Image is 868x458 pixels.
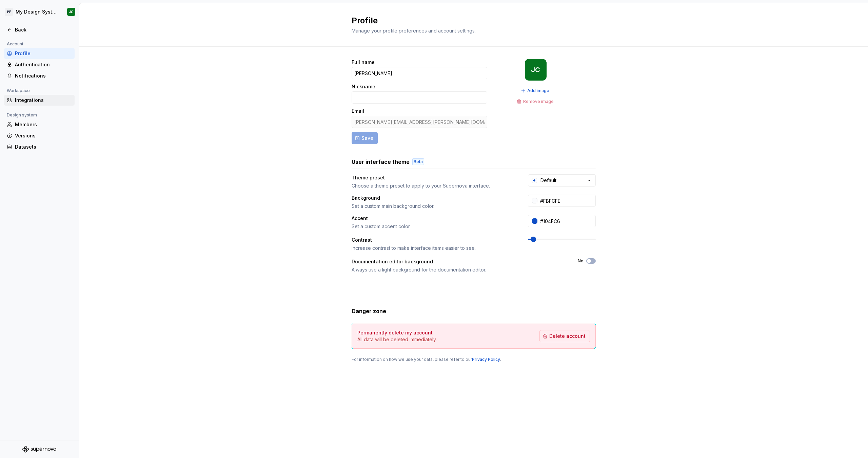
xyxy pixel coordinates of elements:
[528,174,596,187] button: Default
[1,4,77,19] button: PFMy Design SystemJC
[4,59,75,70] a: Authentication
[540,177,556,184] div: Default
[16,8,59,15] div: My Design System
[472,357,500,362] a: Privacy Policy
[15,132,72,139] div: Versions
[4,130,75,141] a: Versions
[4,24,75,35] a: Back
[4,141,75,152] a: Datasets
[578,258,584,264] label: No
[352,245,516,252] div: Increase contrast to make interface items easier to see.
[352,223,516,230] div: Set a custom accent color.
[352,83,375,90] label: Nickname
[4,40,26,48] div: Account
[4,87,33,95] div: Workspace
[539,330,590,342] button: Delete account
[527,88,549,93] span: Add image
[352,357,596,362] div: For information on how we use your data, please refer to our .
[531,67,540,72] div: JC
[352,59,375,66] label: Full name
[15,72,72,79] div: Notifications
[4,111,40,119] div: Design system
[357,329,433,336] h4: Permanently delete my account
[537,195,596,207] input: #FFFFFF
[15,97,72,104] div: Integrations
[5,8,13,16] div: PF
[352,237,516,243] div: Contrast
[15,50,72,57] div: Profile
[412,158,424,165] div: Beta
[549,333,586,340] span: Delete account
[4,48,75,59] a: Profile
[352,266,566,273] div: Always use a light background for the documentation editor.
[69,9,74,15] div: JC
[352,307,386,315] h3: Danger zone
[4,70,75,81] a: Notifications
[15,26,72,33] div: Back
[15,144,72,150] div: Datasets
[4,119,75,130] a: Members
[352,28,476,34] span: Manage your profile preferences and account settings.
[352,182,516,189] div: Choose a theme preset to apply to your Supernova interface.
[15,61,72,68] div: Authentication
[352,158,410,166] h3: User interface theme
[22,446,56,453] svg: Supernova Logo
[537,215,596,227] input: #104FC6
[352,215,516,222] div: Accent
[352,174,516,181] div: Theme preset
[352,15,588,26] h2: Profile
[519,86,552,95] button: Add image
[15,121,72,128] div: Members
[352,203,516,210] div: Set a custom main background color.
[357,336,437,343] p: All data will be deleted immediately.
[352,108,364,114] label: Email
[352,258,566,265] div: Documentation editor background
[4,95,75,106] a: Integrations
[352,195,516,201] div: Background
